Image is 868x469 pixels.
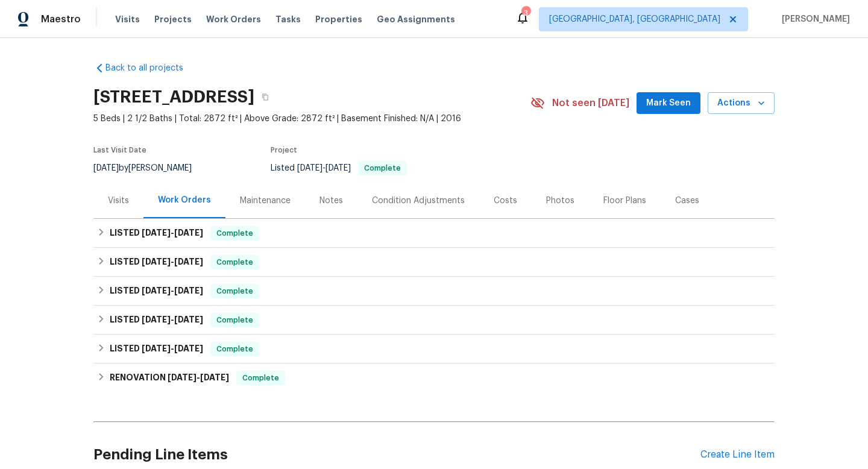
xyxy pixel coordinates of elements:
[142,228,171,237] span: [DATE]
[110,226,203,241] h6: LISTED
[212,314,258,326] span: Complete
[254,86,276,108] button: Copy Address
[546,195,574,207] div: Photos
[174,286,203,295] span: [DATE]
[93,277,775,306] div: LISTED [DATE]-[DATE]Complete
[93,364,775,392] div: RENOVATION [DATE]-[DATE]Complete
[93,335,775,364] div: LISTED [DATE]-[DATE]Complete
[41,13,81,25] span: Maestro
[212,227,258,239] span: Complete
[142,286,203,295] span: -
[212,256,258,268] span: Complete
[700,449,775,461] div: Create Line Item
[110,342,203,356] h6: LISTED
[174,315,203,324] span: [DATE]
[142,315,171,324] span: [DATE]
[110,371,229,385] h6: RENOVATION
[271,164,407,172] span: Listed
[93,248,775,277] div: LISTED [DATE]-[DATE]Complete
[552,97,629,109] span: Not seen [DATE]
[777,13,850,25] span: [PERSON_NAME]
[717,96,765,111] span: Actions
[359,165,406,172] span: Complete
[110,313,203,327] h6: LISTED
[297,164,351,172] span: -
[637,92,700,115] button: Mark Seen
[174,257,203,266] span: [DATE]
[142,344,203,353] span: -
[675,195,699,207] div: Cases
[646,96,691,111] span: Mark Seen
[142,344,171,353] span: [DATE]
[174,344,203,353] span: [DATE]
[174,228,203,237] span: [DATE]
[377,13,455,25] span: Geo Assignments
[237,372,284,384] span: Complete
[200,373,229,382] span: [DATE]
[93,62,209,74] a: Back to all projects
[521,7,530,19] div: 3
[271,146,297,154] span: Project
[240,195,291,207] div: Maintenance
[549,13,720,25] span: [GEOGRAPHIC_DATA], [GEOGRAPHIC_DATA]
[142,257,171,266] span: [DATE]
[115,13,140,25] span: Visits
[93,164,119,172] span: [DATE]
[168,373,197,382] span: [DATE]
[158,194,211,206] div: Work Orders
[93,161,206,175] div: by [PERSON_NAME]
[708,92,775,115] button: Actions
[110,284,203,298] h6: LISTED
[142,315,203,324] span: -
[93,146,146,154] span: Last Visit Date
[325,164,351,172] span: [DATE]
[212,343,258,355] span: Complete
[319,195,343,207] div: Notes
[372,195,465,207] div: Condition Adjustments
[315,13,362,25] span: Properties
[142,257,203,266] span: -
[154,13,192,25] span: Projects
[206,13,261,25] span: Work Orders
[275,15,301,24] span: Tasks
[297,164,322,172] span: [DATE]
[93,306,775,335] div: LISTED [DATE]-[DATE]Complete
[93,91,254,103] h2: [STREET_ADDRESS]
[110,255,203,269] h6: LISTED
[494,195,517,207] div: Costs
[93,113,530,125] span: 5 Beds | 2 1/2 Baths | Total: 2872 ft² | Above Grade: 2872 ft² | Basement Finished: N/A | 2016
[212,285,258,297] span: Complete
[108,195,129,207] div: Visits
[93,219,775,248] div: LISTED [DATE]-[DATE]Complete
[142,228,203,237] span: -
[603,195,646,207] div: Floor Plans
[142,286,171,295] span: [DATE]
[168,373,229,382] span: -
